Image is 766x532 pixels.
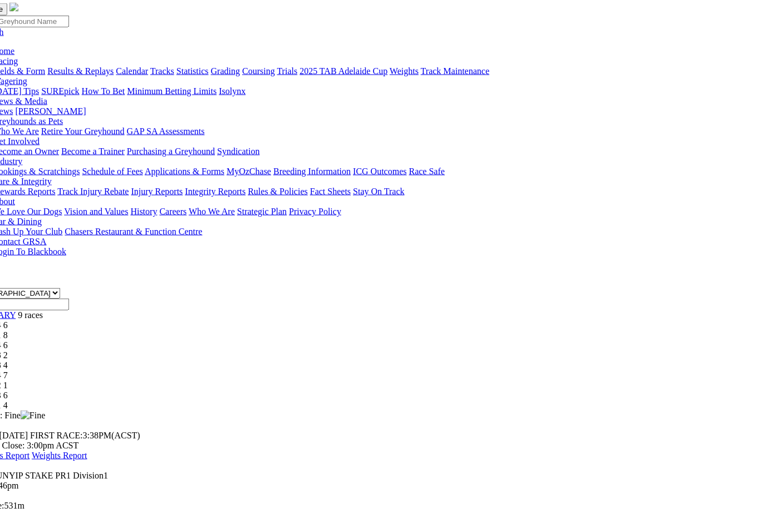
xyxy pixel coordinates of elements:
a: History [130,207,157,216]
a: Weights [390,66,419,76]
a: Careers [159,207,186,216]
span: FIRST RACE: [30,431,82,440]
a: Strategic Plan [237,207,287,216]
img: Fine [21,411,45,421]
a: Track Injury Rebate [57,187,129,196]
a: Tracks [150,66,174,76]
a: Integrity Reports [185,187,245,196]
a: Track Maintenance [421,66,489,76]
a: MyOzChase [227,167,271,176]
a: Retire Your Greyhound [41,126,125,136]
a: ICG Outcomes [353,167,406,176]
a: Syndication [217,147,259,156]
a: Calendar [116,66,148,76]
a: Isolynx [219,86,245,96]
a: Chasers Restaurant & Function Centre [65,227,202,236]
a: Coursing [242,66,275,76]
a: Become a Trainer [61,147,125,156]
a: Race Safe [409,167,444,176]
a: Statistics [176,66,209,76]
a: Trials [277,66,297,76]
a: Rules & Policies [248,187,308,196]
a: [PERSON_NAME] [15,106,86,116]
a: Vision and Values [64,207,128,216]
span: 9 races [18,310,43,320]
a: Results & Replays [47,66,114,76]
a: Applications & Forms [145,167,224,176]
a: Injury Reports [131,187,183,196]
a: How To Bet [82,86,125,96]
a: Who We Are [189,207,235,216]
a: Purchasing a Greyhound [127,147,215,156]
a: Stay On Track [353,187,404,196]
a: Schedule of Fees [82,167,143,176]
span: 3:38PM(ACST) [30,431,140,440]
a: GAP SA Assessments [127,126,205,136]
a: SUREpick [41,86,79,96]
a: Fact Sheets [310,187,351,196]
a: Grading [211,66,240,76]
a: Weights Report [32,451,87,460]
img: logo-grsa-white.png [9,3,18,12]
a: 2025 TAB Adelaide Cup [299,66,387,76]
a: Breeding Information [273,167,351,176]
a: Privacy Policy [289,207,341,216]
a: Minimum Betting Limits [127,86,217,96]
